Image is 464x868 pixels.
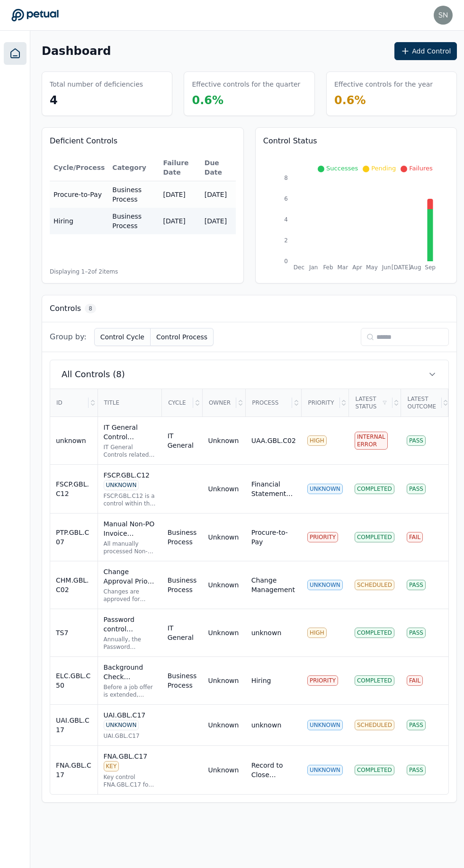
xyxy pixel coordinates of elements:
[355,628,394,638] div: Completed
[402,390,442,416] div: Latest Outcome
[104,567,156,586] div: Change Approval Prior to Production Implementation
[309,264,318,271] tspan: Jan
[108,154,159,181] th: Category
[201,154,236,181] th: Due Date
[50,80,143,89] h3: Total number of deficiencies
[407,628,426,638] div: Pass
[4,42,27,65] a: Dashboard
[251,676,271,685] div: Hiring
[307,435,327,446] div: HIGH
[355,675,394,686] div: Completed
[251,479,296,498] div: Financial Statement Close Process
[56,436,92,445] div: unknown
[50,331,87,343] span: Group by:
[355,580,394,590] div: Scheduled
[251,761,296,779] div: Record to Close Management
[192,94,223,107] span: 0.6 %
[50,208,108,234] td: Hiring
[50,94,58,107] span: 4
[104,492,156,507] div: FSCP.GBL.C12 is a control within the Financial Statement Close Process for Advanced Micro Devices...
[151,328,214,346] button: Control Process
[56,671,92,690] div: ELC.GBL.C50
[62,368,125,381] span: All Controls (8)
[162,657,203,705] td: Business Process
[201,181,236,208] td: [DATE]
[323,264,333,271] tspan: Feb
[246,390,292,416] div: Process
[85,304,96,313] span: 8
[104,732,156,740] div: UAI.GBL.C17
[104,752,156,771] div: FNA.GBL.C17
[334,80,433,89] h3: Effective controls for the year
[407,720,426,730] div: Pass
[251,436,296,445] div: UAA.GBL.C02
[337,264,348,271] tspan: Mar
[355,432,388,450] div: Internal Error
[407,532,423,542] div: Fail
[307,484,343,494] div: UNKNOWN
[50,360,448,389] button: All Controls (8)
[394,42,457,60] button: Add Control
[251,528,296,547] div: Procure-to-Pay
[162,561,203,609] td: Business Process
[42,44,111,59] h1: Dashboard
[104,588,156,603] div: Changes are approved for implementation to production according to the documented process.
[334,94,366,107] span: 0.6 %
[410,264,421,271] tspan: Aug
[409,165,433,172] span: Failures
[307,765,343,775] div: UNKNOWN
[407,675,423,686] div: Fail
[104,761,119,771] div: KEY
[162,514,203,561] td: Business Process
[104,720,139,730] div: UNKNOWN
[104,636,156,651] div: Annually, the Password parameters are reviewed by application owners to verify they adhere to pol...
[208,628,239,638] div: Unknown
[208,580,239,590] div: Unknown
[11,9,59,22] a: Go to Dashboard
[355,720,394,730] div: Scheduled
[307,532,338,542] div: PRIORITY
[50,154,108,181] th: Cycle/Process
[307,675,338,686] div: PRIORITY
[159,208,200,234] td: [DATE]
[94,328,151,346] button: Control Cycle
[307,580,343,590] div: UNKNOWN
[50,303,81,314] h3: Controls
[208,484,239,494] div: Unknown
[208,720,239,730] div: Unknown
[208,532,239,542] div: Unknown
[108,208,159,234] td: Business Process
[425,264,436,271] tspan: Sep
[407,580,426,590] div: Pass
[263,135,449,147] h3: Control Status
[56,761,92,779] div: FNA.GBL.C17
[104,710,156,730] div: UAI.GBL.C17
[50,181,108,208] td: Procure-to-Pay
[104,519,156,538] div: Manual Non-PO Invoice Approval and Signature Verification
[284,216,288,223] tspan: 4
[382,264,391,271] tspan: Jun
[162,417,203,465] td: IT General
[162,390,193,416] div: Cycle
[326,165,358,172] span: Successes
[294,264,304,271] tspan: Dec
[201,208,236,234] td: [DATE]
[284,237,288,244] tspan: 2
[391,264,410,271] tspan: [DATE]
[159,154,200,181] th: Failure Date
[159,181,200,208] td: [DATE]
[162,609,203,657] td: IT General
[307,628,327,638] div: HIGH
[434,6,453,25] img: snir@petual.ai
[56,628,92,638] div: TS7
[371,165,396,172] span: Pending
[56,528,92,547] div: PTP.GBL.C07
[251,576,296,594] div: Change Management
[203,390,236,416] div: Owner
[104,615,156,634] div: Password control
[352,264,362,271] tspan: Apr
[208,676,239,685] div: Unknown
[51,390,89,416] div: ID
[104,683,156,699] div: Before a job offer is extended, approvals must be obtained from the Hiring Manager, the next-leve...
[50,268,118,275] span: Displaying 1– 2 of 2 items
